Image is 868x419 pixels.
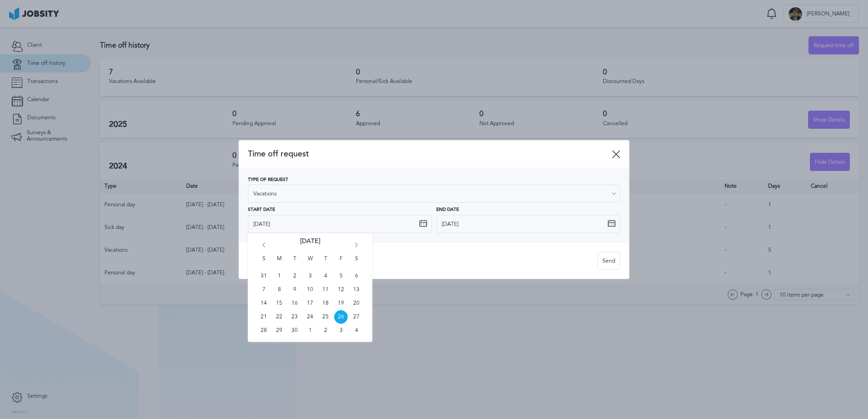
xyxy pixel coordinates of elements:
i: Go forward 1 month [352,243,360,251]
span: Sun Sep 07 2025 [257,283,271,297]
span: Wed Sep 17 2025 [303,297,317,310]
span: Tue Sep 09 2025 [288,283,301,297]
span: Thu Sep 25 2025 [319,310,332,324]
span: Tue Sep 02 2025 [288,269,301,283]
div: Send [598,252,620,270]
span: Mon Sep 08 2025 [272,283,286,297]
span: Sat Oct 04 2025 [350,324,363,337]
span: Wed Sep 10 2025 [303,283,317,297]
span: S [350,256,363,269]
span: Mon Sep 22 2025 [272,310,286,324]
span: Fri Sep 12 2025 [334,283,348,297]
span: Mon Sep 29 2025 [272,324,286,337]
button: Send [597,252,620,270]
span: Wed Sep 03 2025 [303,269,317,283]
span: Wed Oct 01 2025 [303,324,317,337]
span: Thu Sep 18 2025 [319,297,332,310]
span: Tue Sep 16 2025 [288,297,301,310]
span: Start Date [248,207,275,213]
span: Sun Sep 14 2025 [257,297,271,310]
span: W [303,256,317,269]
span: Mon Sep 01 2025 [272,269,286,283]
span: Thu Sep 11 2025 [319,283,332,297]
span: Fri Oct 03 2025 [334,324,348,337]
span: Sun Sep 28 2025 [257,324,271,337]
span: F [334,256,348,269]
span: S [257,256,271,269]
span: Sat Sep 06 2025 [350,269,363,283]
span: [DATE] [300,238,321,256]
span: Fri Sep 26 2025 [334,310,348,324]
span: T [288,256,301,269]
span: Fri Sep 05 2025 [334,269,348,283]
span: Mon Sep 15 2025 [272,297,286,310]
span: Sun Sep 21 2025 [257,310,271,324]
span: T [319,256,332,269]
span: Sat Sep 13 2025 [350,283,363,297]
span: M [272,256,286,269]
span: End Date [436,207,459,213]
span: Type of Request [248,177,288,183]
span: Time off request [248,149,612,159]
span: Thu Sep 04 2025 [319,269,332,283]
span: Sun Aug 31 2025 [257,269,271,283]
i: Go back 1 month [260,243,268,251]
span: Thu Oct 02 2025 [319,324,332,337]
span: Tue Sep 23 2025 [288,310,301,324]
span: Tue Sep 30 2025 [288,324,301,337]
span: Sat Sep 27 2025 [350,310,363,324]
span: Wed Sep 24 2025 [303,310,317,324]
span: Fri Sep 19 2025 [334,297,348,310]
span: Sat Sep 20 2025 [350,297,363,310]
